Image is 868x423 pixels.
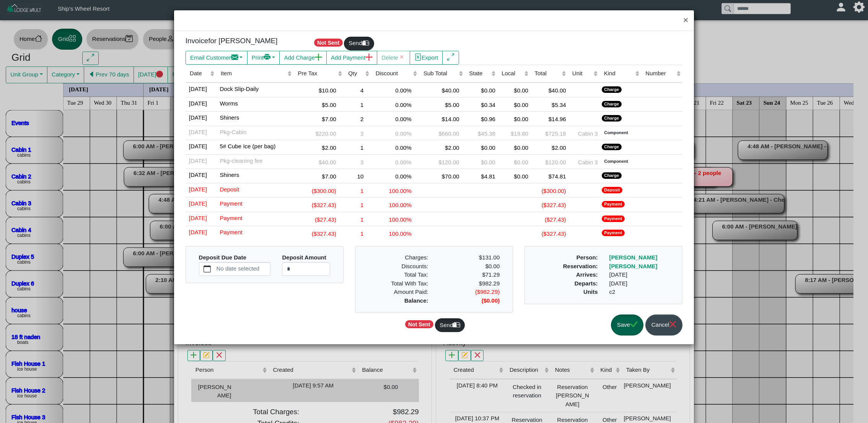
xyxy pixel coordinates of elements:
span: Shiners [218,170,239,178]
div: $0.00 [467,157,495,167]
div: $220.00 [295,128,342,138]
div: 100.00% [373,228,417,238]
div: $70.00 [421,171,459,181]
div: c2 [604,288,681,297]
div: 100.00% [373,214,417,224]
div: $0.34 [467,99,495,110]
div: 3 [346,128,370,138]
svg: mailbox2 [362,39,370,47]
div: $5.00 [421,99,459,110]
div: Amount Paid: [363,288,434,297]
button: Add Paymentplus lg [326,51,377,65]
div: 0.00% [373,142,417,152]
span: [DATE] [187,213,207,221]
div: $40.00 [421,85,459,95]
span: [DATE] [187,99,207,107]
div: 3 [346,157,370,167]
button: calendar [199,263,215,276]
button: Add Chargeplus lg [279,51,326,65]
div: $4.81 [467,171,495,181]
b: Units [583,288,598,295]
span: Not Sent [314,39,343,47]
div: Total With Tax: [363,279,434,288]
div: $40.00 [532,85,566,95]
label: No date selected [215,263,270,276]
div: 0.00% [373,113,417,124]
b: Person: [576,254,598,261]
div: Total Tax: [363,271,434,279]
svg: printer fill [264,53,271,61]
div: $2.00 [532,142,566,152]
span: Component [602,130,631,136]
span: Worms [218,99,238,107]
div: $14.00 [421,113,459,124]
div: $74.81 [532,171,566,181]
div: $0.00 [467,142,495,152]
div: $0.96 [467,113,495,124]
div: Item [221,69,286,78]
a: [PERSON_NAME] [609,254,658,261]
div: 0.00% [373,157,417,167]
div: $7.00 [295,113,342,124]
span: Payment [218,227,243,235]
svg: check [630,321,637,328]
div: 1 [346,185,370,196]
div: ($327.43) [532,228,566,238]
span: [DATE] [187,199,207,207]
div: 1 [346,228,370,238]
b: Balance: [404,297,428,304]
div: $0.00 [499,99,528,110]
div: $982.29 [434,279,505,288]
div: $0.00 [499,157,528,167]
div: $2.00 [421,142,459,152]
b: Deposit Due Date [199,254,246,261]
span: 5# Cube Ice (per bag) [218,141,276,149]
svg: x [669,321,676,328]
div: ($27.43) [532,214,566,224]
span: Payment [218,213,243,221]
div: $7.00 [295,171,342,181]
button: file excelExport [410,51,443,65]
div: $19.80 [499,128,528,138]
svg: plus lg [315,53,322,61]
div: Discount [376,69,411,78]
div: Date [190,69,208,78]
span: [DATE] [187,113,207,121]
button: Savecheck [611,314,643,335]
b: ($0.00) [482,297,500,304]
div: Local [502,69,522,78]
div: $660.00 [421,128,459,138]
div: $71.29 [440,271,500,279]
span: [DATE] [187,127,207,135]
button: arrows angle expand [442,51,459,65]
div: $725.18 [532,128,566,138]
div: 1 [346,199,370,210]
div: $40.00 [295,157,342,167]
div: Unit [572,69,592,78]
div: Sub Total [423,69,457,78]
span: Not Sent [405,320,434,328]
div: ($327.43) [295,228,342,238]
div: Charges: [363,253,434,262]
div: ($300.00) [532,185,566,196]
div: $5.00 [295,99,342,110]
svg: mailbox2 [453,321,460,328]
div: State [469,69,489,78]
span: Pkg-cleaning fee [218,156,263,164]
span: Pkg-Cabin [218,127,247,135]
div: Cabin 3 [570,128,598,138]
div: ($982.29) [434,288,505,297]
a: [PERSON_NAME] [609,263,658,269]
svg: arrows angle expand [447,53,454,61]
span: [DATE] [187,170,207,178]
button: Sendmailbox2 [435,318,465,332]
span: [DATE] [187,185,207,193]
div: ($327.43) [295,199,342,210]
div: $0.00 [499,171,528,181]
button: Cancelx [645,314,682,335]
button: Deletex [377,51,410,65]
div: $0.00 [499,85,528,95]
div: 2 [346,113,370,124]
div: $0.00 [499,142,528,152]
svg: calendar [204,265,211,272]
